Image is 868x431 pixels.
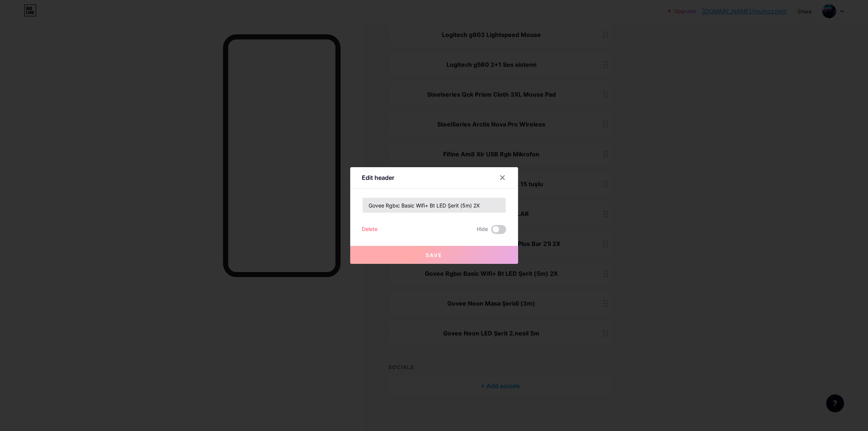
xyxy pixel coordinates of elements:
[362,173,395,182] div: Edit header
[350,246,518,264] button: Save
[426,252,442,258] span: Save
[362,225,378,234] div: Delete
[363,198,506,213] input: Title
[477,225,488,234] span: Hide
